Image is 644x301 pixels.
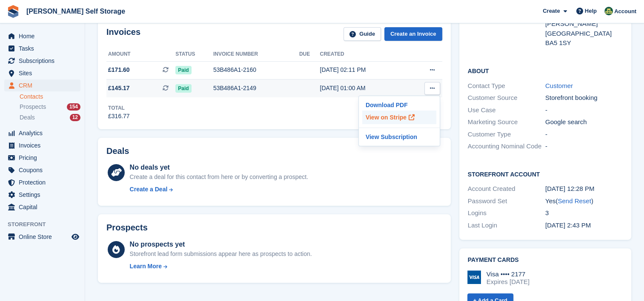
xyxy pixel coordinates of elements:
span: Home [19,30,70,42]
h2: Deals [106,146,129,156]
div: - [545,105,623,115]
div: Last Login [468,221,545,230]
div: Account Created [468,184,545,194]
a: menu [4,152,80,164]
div: 12 [70,114,80,121]
div: Password Set [468,196,545,206]
th: Amount [106,48,175,61]
a: Learn More [130,262,312,271]
span: ( ) [555,197,593,204]
a: menu [4,164,80,176]
span: Pricing [19,152,70,164]
img: stora-icon-8386f47178a22dfd0bd8f6a31ec36ba5ce8667c1dd55bd0f319d3a0aa187defe.svg [7,5,20,18]
a: View Subscription [362,131,436,142]
span: Paid [175,66,191,74]
div: Google search [545,117,623,127]
a: Create a Deal [130,185,308,194]
div: Yes [545,196,623,206]
span: £171.60 [108,65,130,74]
a: Download PDF [362,99,436,111]
div: [DATE] 01:00 AM [320,84,408,93]
div: 3 [545,208,623,218]
a: menu [4,80,80,91]
div: 154 [67,103,80,111]
span: Create [543,7,560,15]
h2: Prospects [106,223,148,233]
div: Storefront lead form submissions appear here as prospects to action. [130,250,312,258]
div: Customer Type [468,130,545,139]
a: menu [4,67,80,79]
a: menu [4,30,80,42]
div: 53B486A1-2149 [213,84,299,93]
div: [DATE] 02:11 PM [320,65,408,74]
div: Logins [468,208,545,218]
span: Deals [20,114,35,122]
a: Contacts [20,93,80,101]
span: Prospects [20,103,46,111]
div: Visa •••• 2177 [487,270,530,278]
div: Expires [DATE] [487,278,530,286]
div: Create a Deal [130,185,168,194]
span: Capital [19,201,70,213]
th: Created [320,48,408,61]
a: menu [4,201,80,213]
div: 53B486A1-2160 [213,65,299,74]
div: Learn More [130,262,162,271]
a: Customer [545,82,573,89]
div: Total [108,104,130,112]
div: [DATE] 12:28 PM [545,184,623,194]
span: Tasks [19,43,70,54]
h2: Invoices [106,27,140,41]
span: Coupons [19,164,70,176]
a: [PERSON_NAME] Self Storage [23,4,129,18]
div: Storefront booking [545,93,623,103]
a: menu [4,231,80,243]
a: Prospects 154 [20,102,80,111]
a: Create an Invoice [384,27,442,41]
img: Visa Logo [467,270,481,284]
div: - [545,130,623,139]
span: Sites [19,67,70,79]
span: Analytics [19,127,70,139]
span: Subscriptions [19,55,70,67]
span: Invoices [19,139,70,151]
h2: About [468,66,623,75]
span: Account [614,7,636,16]
th: Status [175,48,213,61]
a: menu [4,55,80,67]
img: Julie Williams [604,7,613,15]
a: Preview store [70,232,80,242]
div: [PERSON_NAME] [545,19,623,29]
a: menu [4,139,80,151]
a: Deals 12 [20,113,80,122]
div: [GEOGRAPHIC_DATA] [545,29,623,39]
div: BA5 1SY [545,38,623,48]
div: Contact Type [468,81,545,91]
div: Marketing Source [468,117,545,127]
a: menu [4,176,80,188]
a: Guide [343,27,381,41]
h2: Storefront Account [468,170,623,178]
div: No deals yet [130,162,308,173]
span: Online Store [19,231,70,243]
span: Storefront [8,220,85,229]
div: Use Case [468,105,545,115]
a: menu [4,43,80,54]
div: No prospects yet [130,239,312,250]
a: menu [4,127,80,139]
div: Create a deal for this contact from here or by converting a prospect. [130,173,308,182]
span: Paid [175,84,191,93]
time: 2025-09-24 13:43:21 UTC [545,221,591,229]
a: View on Stripe [362,111,436,124]
div: £316.77 [108,112,130,121]
div: Accounting Nominal Code [468,142,545,151]
div: Customer Source [468,93,545,103]
span: Help [585,7,597,15]
span: £145.17 [108,84,130,93]
span: CRM [19,80,70,91]
a: menu [4,189,80,201]
a: Send Reset [558,197,591,204]
span: Protection [19,176,70,188]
